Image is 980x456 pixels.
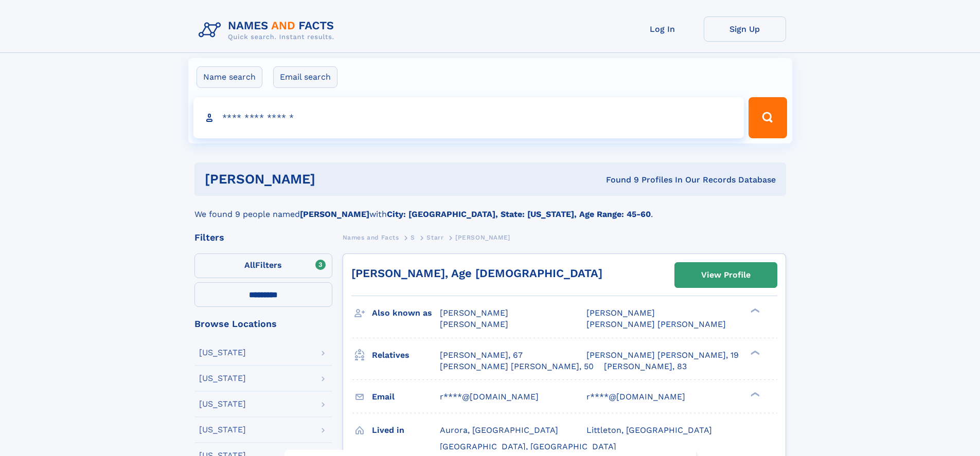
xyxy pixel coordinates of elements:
[748,307,760,314] div: ❯
[621,16,704,42] a: Log In
[701,263,751,287] div: View Profile
[244,260,255,270] span: All
[194,16,343,44] img: Logo Names and Facts
[440,442,616,451] span: [GEOGRAPHIC_DATA], [GEOGRAPHIC_DATA]
[440,319,508,329] span: [PERSON_NAME]
[372,346,440,364] h3: Relatives
[273,66,337,88] label: Email search
[372,422,440,439] h3: Lived in
[193,97,744,138] input: search input
[300,209,369,219] b: [PERSON_NAME]
[748,349,760,356] div: ❯
[586,350,739,361] a: [PERSON_NAME] [PERSON_NAME], 19
[194,319,332,329] div: Browse Locations
[586,319,726,329] span: [PERSON_NAME] [PERSON_NAME]
[586,425,712,435] span: Littleton, [GEOGRAPHIC_DATA]
[199,374,246,382] div: [US_STATE]
[675,263,777,287] a: View Profile
[194,253,332,278] label: Filters
[199,426,246,434] div: [US_STATE]
[440,425,558,435] span: Aurora, [GEOGRAPHIC_DATA]
[748,391,760,397] div: ❯
[586,308,655,318] span: [PERSON_NAME]
[411,234,415,241] span: S
[194,233,332,242] div: Filters
[343,231,399,244] a: Names and Facts
[426,234,443,241] span: Starr
[372,304,440,322] h3: Also known as
[426,231,443,244] a: Starr
[372,388,440,406] h3: Email
[455,234,510,241] span: [PERSON_NAME]
[749,97,787,138] button: Search Button
[460,174,776,186] div: Found 9 Profiles In Our Records Database
[197,66,262,88] label: Name search
[440,350,523,361] a: [PERSON_NAME], 67
[440,361,594,372] a: [PERSON_NAME] [PERSON_NAME], 50
[194,196,786,221] div: We found 9 people named with .
[604,361,687,372] a: [PERSON_NAME], 83
[351,267,602,280] a: [PERSON_NAME], Age [DEMOGRAPHIC_DATA]
[440,308,508,318] span: [PERSON_NAME]
[205,173,461,186] h1: [PERSON_NAME]
[704,16,786,42] a: Sign Up
[387,209,651,219] b: City: [GEOGRAPHIC_DATA], State: [US_STATE], Age Range: 45-60
[199,400,246,408] div: [US_STATE]
[411,231,415,244] a: S
[199,349,246,357] div: [US_STATE]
